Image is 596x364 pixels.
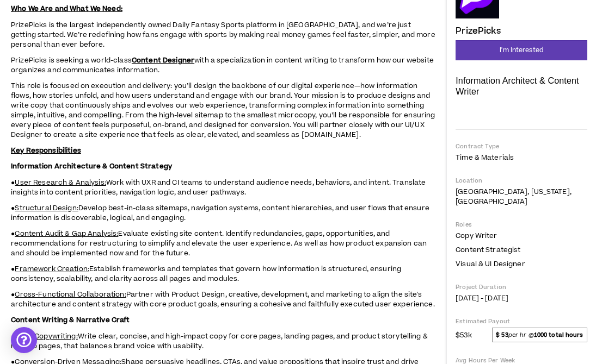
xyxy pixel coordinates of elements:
[15,290,126,299] span: Cross-Functional Collaboration:
[500,45,543,55] span: I'm Interested
[11,315,130,325] strong: Content Writing & Narrative Craft
[456,231,497,241] span: Copy Writer
[456,177,587,185] p: Location
[534,331,583,339] strong: 1000 total hours
[456,293,587,303] p: [DATE] - [DATE]
[132,55,194,65] strong: Content Designer
[456,76,587,97] p: Information Architect & Content Writer
[11,290,435,309] span: Partner with Product Design, creative, development, and marketing to align the site's architectur...
[15,264,89,274] span: Framework Creation:
[456,328,471,341] span: $53k
[15,229,118,239] span: Content Audit & Gap Analysis:
[496,331,508,339] strong: $ 53
[11,4,122,14] strong: Who We Are and What We Need:
[11,229,15,239] span: ●
[456,245,520,255] span: Content Strategist
[11,146,81,155] strong: Key Responsibilities
[11,290,15,299] span: ●
[11,229,427,258] span: Evaluate existing site content. Identify redundancies, gaps, opportunities, and recommendations f...
[11,178,15,187] span: ●
[11,55,434,75] span: with a specialization in content writing to transform how our website organizes and communicates ...
[456,259,525,269] span: Visual & UI Designer
[456,153,587,162] p: Time & Materials
[11,81,435,140] span: This role is focused on execution and delivery: you’ll design the backbone of our digital experie...
[456,221,587,229] p: Roles
[11,327,37,353] div: Open Intercom Messenger
[11,20,435,49] span: PrizePicks is the largest independently owned Daily Fantasy Sports platform in [GEOGRAPHIC_DATA],...
[11,203,15,213] span: ●
[456,283,587,291] p: Project Duration
[456,187,587,206] p: [GEOGRAPHIC_DATA], [US_STATE], [GEOGRAPHIC_DATA]
[456,317,587,325] p: Estimated Payout
[15,203,78,213] span: Structural Design:
[15,178,106,187] span: User Research & Analysis:
[11,55,132,65] span: PrizePicks is seeking a world-class
[11,264,15,274] span: ●
[11,331,428,351] span: Write clear, concise, and high-impact copy for core pages, landing pages, and product storytellin...
[456,40,587,60] button: I'm Interested
[11,203,429,223] span: Develop best-in-class sitemaps, navigation systems, content hierarchies, and user flows that ensu...
[11,264,401,284] span: Establish frameworks and templates that govern how information is structured, ensuring consistenc...
[456,26,501,36] h4: PrizePicks
[15,331,77,341] span: Page Copywriting:
[11,178,426,197] span: Work with UXR and CI teams to understand audience needs, behaviors, and intent. Translate insight...
[456,142,587,150] p: Contract Type
[11,161,172,171] strong: Information Architecture & Content Strategy
[492,328,587,342] span: per hr @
